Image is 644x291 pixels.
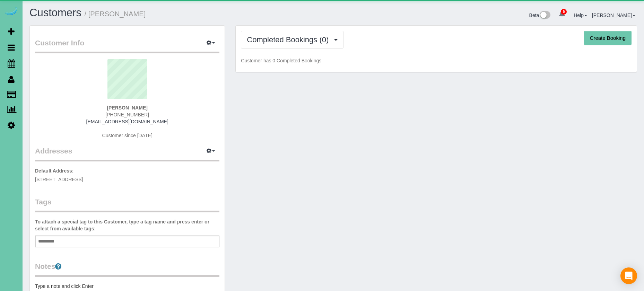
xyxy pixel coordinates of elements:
img: Automaid Logo [4,7,18,17]
small: / [PERSON_NAME] [85,10,146,18]
label: To attach a special tag to this Customer, type a tag name and press enter or select from availabl... [35,218,219,232]
a: Customers [29,7,81,19]
legend: Tags [35,197,219,212]
a: [PERSON_NAME] [592,12,635,18]
strong: [PERSON_NAME] [107,105,147,111]
a: [EMAIL_ADDRESS][DOMAIN_NAME] [86,119,168,124]
button: Completed Bookings (0) [241,31,343,48]
span: Customer since [DATE] [102,133,153,138]
span: [STREET_ADDRESS] [35,177,83,182]
div: Open Intercom Messenger [620,267,637,284]
span: Completed Bookings (0) [247,35,332,44]
button: Create Booking [584,31,632,45]
p: Customer has 0 Completed Bookings [241,57,632,64]
a: 5 [555,7,569,22]
span: 5 [561,9,567,15]
a: Beta [529,12,551,18]
label: Default Address: [35,167,74,174]
img: New interface [539,11,550,20]
a: Help [574,12,587,18]
span: [PHONE_NUMBER] [105,112,149,117]
legend: Notes [35,261,219,277]
legend: Customer Info [35,38,219,53]
pre: Type a note and click Enter [35,283,219,290]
